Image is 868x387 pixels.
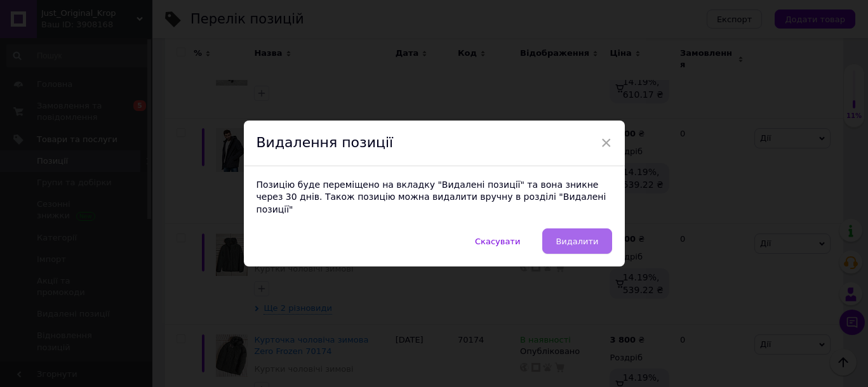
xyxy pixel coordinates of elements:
[542,228,611,254] button: Видалити
[601,132,612,154] span: ×
[556,237,598,246] span: Видалити
[257,180,606,214] span: Позицію буде переміщено на вкладку "Видалені позиції" та вона зникне через 30 днів. Також позицію...
[257,134,394,150] span: Видалення позиції
[475,237,520,246] span: Скасувати
[462,228,533,254] button: Скасувати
